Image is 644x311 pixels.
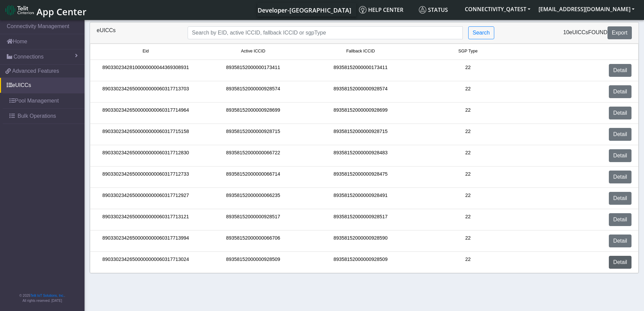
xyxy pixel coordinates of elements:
span: Fallback ICCID [346,48,375,54]
div: 22 [414,128,522,141]
div: 89358152000000928517 [307,213,414,226]
div: 89358152000000928517 [199,213,307,226]
span: Export [612,30,627,36]
div: 22 [414,149,522,162]
div: 22 [414,192,522,205]
span: SGP Type [458,48,478,54]
span: eUICCs [569,29,588,35]
a: Telit IoT Solutions, Inc. [30,294,64,297]
img: status.svg [419,6,426,14]
span: Eid [143,48,149,54]
div: 22 [414,85,522,98]
button: Export [607,26,632,39]
div: 89358152000000928590 [307,235,414,247]
div: 89358152000000928715 [307,128,414,141]
div: 89358152000000928715 [199,128,307,141]
div: 22 [414,256,522,269]
div: 89358152000000928483 [307,149,414,162]
span: Active ICCID [241,48,265,54]
div: 89033023426500000000060317713994 [92,235,199,247]
div: 89358152000000928509 [199,256,307,269]
div: 89358152000000928574 [199,85,307,98]
div: 89033023428100000000044369308931 [92,64,199,77]
img: logo-telit-cinterion-gw-new.png [5,5,34,16]
div: 89358152000000928699 [199,107,307,119]
div: 89358152000000173411 [199,64,307,77]
span: Bulk Operations [18,112,56,120]
a: App Center [5,3,86,17]
a: Detail [609,192,631,205]
a: Status [416,3,461,17]
div: 89033023426500000000060317712830 [92,149,199,162]
span: Advanced Features [12,67,59,75]
div: 89033023426500000000060317713121 [92,213,199,226]
div: 22 [414,64,522,77]
span: App Center [37,5,87,18]
div: 22 [414,213,522,226]
span: 10 [563,29,569,35]
a: Detail [609,171,631,183]
div: 89033023426500000000060317713703 [92,85,199,98]
span: Status [419,6,448,14]
a: Detail [609,107,631,119]
span: Developer-[GEOGRAPHIC_DATA] [258,6,351,14]
a: Detail [609,128,631,141]
input: Search... [188,26,463,39]
a: Pool Management [3,93,85,108]
div: eUICCs [92,26,183,39]
div: 89358152000000173411 [307,64,414,77]
div: 89358152000000928699 [307,107,414,119]
div: 89033023426500000000060317712927 [92,192,199,205]
button: Search [468,26,494,39]
div: 89358152000000928574 [307,85,414,98]
button: CONNECTIVITY_QATEST [461,3,534,15]
a: Detail [609,149,631,162]
a: Your current platform instance [257,3,351,17]
div: 89358152000000066714 [199,171,307,183]
a: Detail [609,235,631,247]
span: found [588,29,607,35]
span: Help center [359,6,403,14]
a: Detail [609,64,631,77]
div: 89358152000000928475 [307,171,414,183]
span: Connections [14,53,44,61]
a: Detail [609,213,631,226]
div: 89358152000000066706 [199,235,307,247]
a: Help center [356,3,416,17]
a: Detail [609,85,631,98]
div: 89033023426500000000060317715158 [92,128,199,141]
a: Detail [609,256,631,269]
div: 89358152000000928491 [307,192,414,205]
div: 22 [414,107,522,119]
button: [EMAIL_ADDRESS][DOMAIN_NAME] [534,3,639,15]
div: 89033023426500000000060317712733 [92,171,199,183]
div: 22 [414,171,522,183]
div: 89358152000000066722 [199,149,307,162]
div: 22 [414,235,522,247]
div: 89033023426500000000060317713024 [92,256,199,269]
a: Bulk Operations [3,109,85,124]
div: 89033023426500000000060317714964 [92,107,199,119]
img: knowledge.svg [359,6,366,14]
div: 89358152000000928509 [307,256,414,269]
div: 89358152000000066235 [199,192,307,205]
